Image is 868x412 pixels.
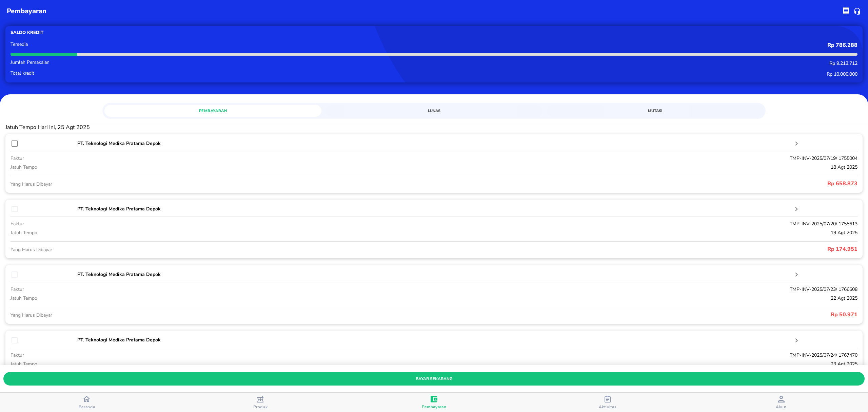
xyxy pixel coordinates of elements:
[11,286,363,293] p: faktur
[363,229,857,236] p: 19 Agt 2025
[363,164,857,171] p: 18 Agt 2025
[547,105,764,117] a: Mutasi
[77,140,792,147] p: PT. Teknologi Medika Pratama Depok
[174,393,347,412] button: Produk
[363,42,857,49] p: Rp 786.288
[363,155,857,162] p: TMP-INV-2025/07/19/ 1755004
[325,105,542,117] a: Lunas
[11,42,363,47] p: Tersedia
[11,352,363,359] p: faktur
[330,108,538,114] span: Lunas
[77,336,792,343] p: PT. Teknologi Medika Pratama Depok
[422,404,447,410] span: Pembayaran
[521,393,694,412] button: Aktivitas
[11,71,363,76] p: Total kredit
[11,246,434,253] p: Yang Harus Dibayar
[363,71,857,77] p: Rp 10.000.000
[11,312,434,319] p: Yang Harus Dibayar
[253,404,268,410] span: Produk
[108,108,317,114] span: Pembayaran
[363,360,857,368] p: 23 Agt 2025
[7,6,46,16] p: pembayaran
[551,108,759,114] span: Mutasi
[11,220,363,227] p: faktur
[104,105,321,117] a: Pembayaran
[11,155,363,162] p: faktur
[363,352,857,359] p: TMP-INV-2025/07/24/ 1767470
[11,60,363,65] p: Jumlah Pemakaian
[363,220,857,227] p: TMP-INV-2025/07/20/ 1755613
[434,245,857,253] p: Rp 174.951
[11,295,363,302] p: jatuh tempo
[599,404,617,410] span: Aktivitas
[77,205,792,212] p: PT. Teknologi Medika Pratama Depok
[363,286,857,293] p: TMP-INV-2025/07/23/ 1766608
[79,404,95,410] span: Beranda
[434,311,857,319] p: Rp 50.971
[11,164,363,171] p: jatuh tempo
[5,124,863,131] p: Jatuh Tempo Hari Ini, 25 Agt 2025
[11,360,363,368] p: jatuh tempo
[77,271,792,278] p: PT. Teknologi Medika Pratama Depok
[776,404,787,410] span: Akun
[347,393,521,412] button: Pembayaran
[363,295,857,302] p: 22 Agt 2025
[11,181,434,188] p: Yang Harus Dibayar
[11,30,434,36] p: Saldo kredit
[363,60,857,67] p: Rp 9.213.712
[434,180,857,188] p: Rp 658.873
[3,372,865,386] button: bayar sekarang
[11,229,363,236] p: jatuh tempo
[9,375,859,382] span: bayar sekarang
[102,103,766,117] div: simple tabs
[694,393,868,412] button: Akun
